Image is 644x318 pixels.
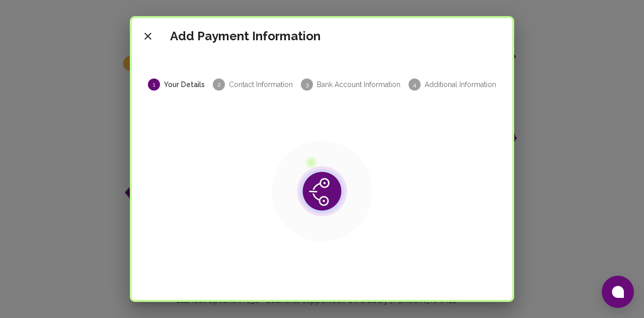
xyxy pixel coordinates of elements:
[602,276,634,308] button: Open chat window
[170,28,320,44] h5: Add Payment Information
[217,81,221,88] text: 2
[153,81,155,88] text: 1
[317,79,400,90] span: Bank Account Information
[138,26,158,46] button: close
[164,79,205,90] span: Your Details
[413,81,416,88] text: 4
[305,81,308,88] text: 3
[425,79,496,90] span: Additional Information
[229,79,293,90] span: Contact Information
[272,141,372,242] img: public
